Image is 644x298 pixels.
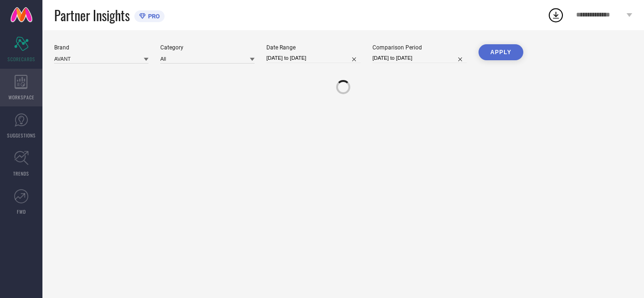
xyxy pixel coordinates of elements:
[8,94,34,101] span: WORKSPACE
[8,56,35,63] span: SCORECARDS
[160,44,255,51] div: Category
[372,53,467,63] input: Select comparison period
[13,170,29,177] span: TRENDS
[547,7,564,24] div: Open download list
[17,208,26,215] span: FWD
[54,44,149,51] div: Brand
[7,132,36,139] span: SUGGESTIONS
[54,6,130,25] span: Partner Insights
[266,53,361,63] input: Select date range
[479,44,523,60] button: APPLY
[372,44,467,51] div: Comparison Period
[266,44,361,51] div: Date Range
[146,13,160,20] span: PRO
